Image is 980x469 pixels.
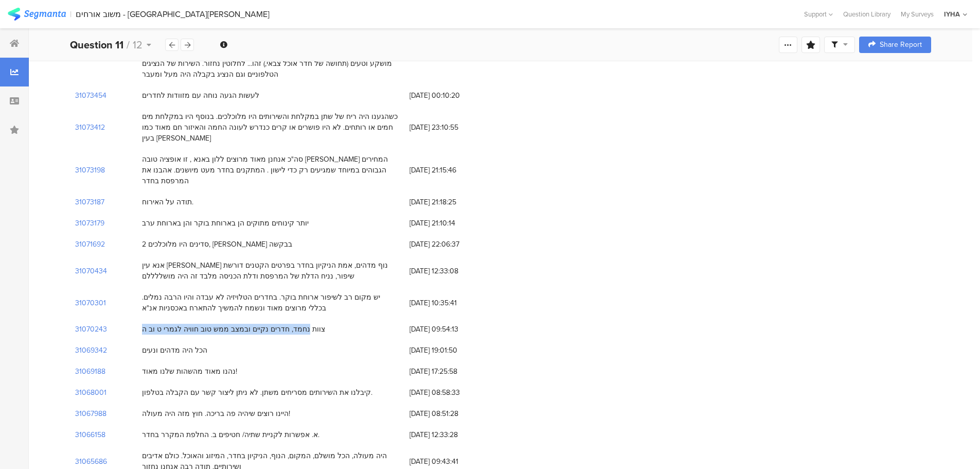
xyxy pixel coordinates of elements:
span: [DATE] 09:54:13 [409,324,492,335]
span: [DATE] 12:33:28 [409,429,492,440]
div: צוות נחמד, חדרים נקיים ובמצב ממש טוב חוויה לגמרי ט וב ה [142,324,325,335]
a: Question Library [838,9,896,19]
section: 31065686 [75,456,107,467]
span: [DATE] 12:33:08 [409,266,492,276]
section: 31073454 [75,90,106,101]
img: segmanta logo [8,8,66,21]
span: [DATE] 21:18:25 [409,197,492,207]
span: [DATE] 10:35:41 [409,298,492,308]
div: תודה על האירוח. [142,197,193,207]
span: [DATE] 08:58:33 [409,387,492,398]
span: / [127,37,130,53]
section: 31073412 [75,122,105,133]
section: 31073179 [75,218,104,229]
div: Support [804,6,833,22]
div: היינו רוצים שיהיה פה בריכה. חוץ מזה היה מעולה! [142,408,290,419]
section: 31070243 [75,324,107,335]
div: נהנו מאוד מהשהות שלנו מאוד! [142,366,237,377]
div: סה"כ אנחנן מאוד מרוצים ללון באנא , זו אופציה טובה [PERSON_NAME] המחירים הגבוהים במיוחד שמגיעים רק... [142,154,399,186]
section: 31069188 [75,366,105,377]
span: [DATE] 08:51:28 [409,408,492,419]
span: [DATE] 00:10:20 [409,90,492,101]
section: 31066158 [75,429,105,440]
span: [DATE] 17:25:58 [409,366,492,377]
span: [DATE] 19:01:50 [409,345,492,356]
section: 31070301 [75,298,106,308]
section: 31069342 [75,345,107,356]
div: משוב אורחים - [GEOGRAPHIC_DATA][PERSON_NAME] [76,9,270,19]
span: [DATE] 09:43:41 [409,456,492,467]
div: 2 סדינים היו מלוכלכים, [PERSON_NAME] בבקשה [142,239,292,250]
section: 31071692 [75,239,105,250]
span: 12 [133,37,142,53]
section: 31067988 [75,408,106,419]
section: 31070434 [75,266,107,276]
div: קיבלנו את השירותים מסריחים משתן. לא ניתן ליצור קשר עם הקבלה בטלפון. [142,387,372,398]
span: Share Report [880,41,922,48]
span: [DATE] 21:10:14 [409,218,492,229]
div: כשהגענו היה ריח של שתן במקלחת והשירותים היו מלוכלכים. בנוסף היו במקלחת מים חמים או רותחים. לא היו... [142,111,399,144]
div: | [70,8,72,20]
div: אנא עין [PERSON_NAME] נוף מדהים, אמת הניקיון בחדר בפרטים הקטנים דורשת שיפור, נניח הדלת של המרפסת ... [142,260,399,282]
b: Question 11 [70,37,123,53]
span: [DATE] 23:10:55 [409,122,492,133]
span: [DATE] 22:06:37 [409,239,492,250]
div: הכל היה מדהים ונעים [142,345,207,356]
section: 31073187 [75,197,104,207]
div: יש מקום רב לשיפור ארוחת בוקר. בחדרים הטלויזיה לא עבדה והיו הרבה נמלים. בכללי מרוצים מאוד ונשמח לה... [142,292,399,314]
div: לעשות הגעה נוחה עם מזוודות לחדרים [142,90,259,101]
section: 31068001 [75,387,106,398]
div: יותר קינוחים מתוקים הן בארוחת בוקר והן בארוחת ערב [142,218,309,229]
span: [DATE] 21:15:46 [409,165,492,176]
div: א. אפשרות לקניית שתיה/ חטיפים ב. החלפת המקרר בחדר. [142,429,319,440]
div: IYHA [944,9,960,19]
a: My Surveys [896,9,939,19]
section: 31073198 [75,165,105,176]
